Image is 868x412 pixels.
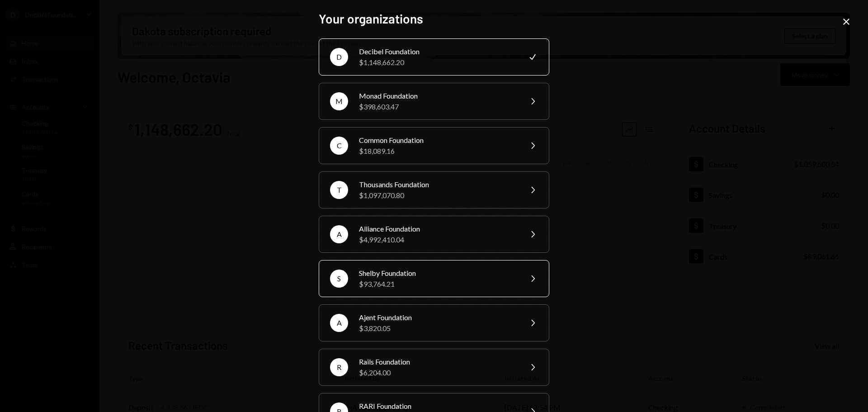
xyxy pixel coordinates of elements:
[359,190,516,201] div: $1,097,070.80
[319,83,549,120] button: MMonad Foundation$398,603.47
[330,137,348,155] div: C
[359,46,516,57] div: Decibel Foundation
[319,349,549,386] button: RRails Foundation$6,204.00
[359,279,516,289] div: $93,764.21
[359,323,516,334] div: $3,820.05
[359,356,516,367] div: Rails Foundation
[319,216,549,253] button: AAlliance Foundation$4,992,410.04
[319,38,549,76] button: DDecibel Foundation$1,148,662.20
[319,10,549,28] h2: Your organizations
[359,101,516,112] div: $398,603.47
[359,135,516,146] div: Common Foundation
[359,312,516,323] div: Ajent Foundation
[359,401,516,412] div: RARI Foundation
[330,225,348,243] div: A
[359,367,516,378] div: $6,204.00
[330,358,348,376] div: R
[359,223,516,234] div: Alliance Foundation
[359,90,516,101] div: Monad Foundation
[359,146,516,156] div: $18,089.16
[319,304,549,341] button: AAjent Foundation$3,820.05
[359,57,516,68] div: $1,148,662.20
[330,181,348,199] div: T
[330,92,348,110] div: M
[330,314,348,332] div: A
[359,179,516,190] div: Thousands Foundation
[330,270,348,288] div: S
[330,48,348,66] div: D
[319,171,549,208] button: TThousands Foundation$1,097,070.80
[359,234,516,245] div: $4,992,410.04
[319,127,549,164] button: CCommon Foundation$18,089.16
[319,260,549,297] button: SShelby Foundation$93,764.21
[359,268,516,279] div: Shelby Foundation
